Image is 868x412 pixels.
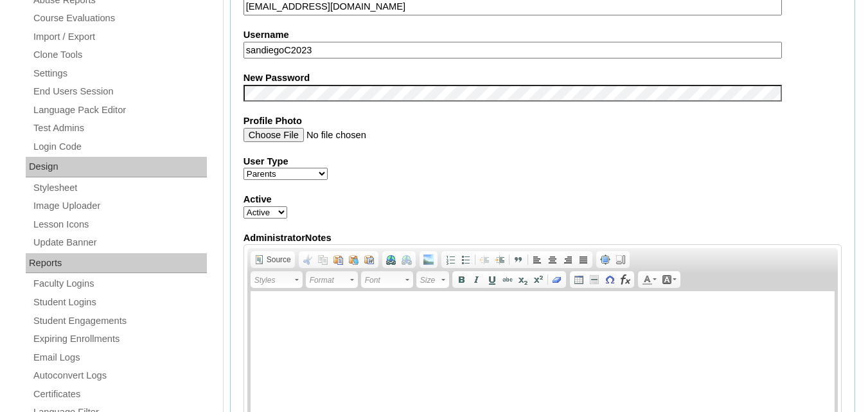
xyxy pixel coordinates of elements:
[361,271,413,288] a: Font
[598,253,613,267] a: Maximize
[477,253,492,267] a: Decrease Indent
[500,273,515,287] a: Strike Through
[32,10,207,26] a: Course Evaluations
[244,71,842,85] label: New Password
[617,273,633,287] a: Insert Equation
[639,273,659,287] a: Text Color
[244,231,842,245] label: AdministratorNotes
[32,235,207,251] a: Update Banner
[32,313,207,329] a: Student Engagements
[365,273,403,288] span: Font
[454,273,469,287] a: Bold
[529,253,545,267] a: Align Left
[602,273,617,287] a: Insert Special Character
[244,193,842,206] label: Active
[484,273,500,287] a: Underline
[32,294,207,310] a: Student Logins
[300,253,315,267] a: Cut
[315,253,331,267] a: Copy
[549,273,565,287] a: Remove Format
[469,273,484,287] a: Italic
[252,253,294,267] a: Source
[251,271,303,288] a: Styles
[310,273,348,288] span: Format
[32,102,207,118] a: Language Pack Editor
[571,273,587,287] a: Table
[587,273,602,287] a: Insert Horizontal Line
[265,255,291,265] span: Source
[26,253,207,274] div: Reports
[458,253,474,267] a: Insert/Remove Bulleted List
[32,217,207,233] a: Lesson Icons
[399,253,414,267] a: Unlink
[492,253,508,267] a: Increase Indent
[254,273,293,288] span: Styles
[613,253,628,267] a: Show Blocks
[32,386,207,402] a: Certificates
[511,253,526,267] a: Block Quote
[32,331,207,347] a: Expiring Enrollments
[32,139,207,155] a: Login Code
[32,120,207,136] a: Test Admins
[576,253,591,267] a: Justify
[32,84,207,100] a: End Users Session
[26,157,207,177] div: Design
[420,273,439,288] span: Size
[32,29,207,45] a: Import / Export
[32,276,207,292] a: Faculty Logins
[32,368,207,384] a: Autoconvert Logs
[531,273,546,287] a: Superscript
[362,253,377,267] a: Paste from Word
[346,253,362,267] a: Paste as plain text
[331,253,346,267] a: Paste
[32,350,207,366] a: Email Logs
[416,271,449,288] a: Size
[560,253,576,267] a: Align Right
[384,253,399,267] a: Link
[545,253,560,267] a: Center
[244,155,842,168] label: User Type
[32,198,207,214] a: Image Uploader
[515,273,531,287] a: Subscript
[421,253,436,267] a: Add Image
[32,180,207,196] a: Stylesheet
[32,66,207,82] a: Settings
[244,114,842,128] label: Profile Photo
[443,253,458,267] a: Insert/Remove Numbered List
[32,47,207,63] a: Clone Tools
[306,271,358,288] a: Format
[659,273,679,287] a: Background Color
[244,28,842,42] label: Username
